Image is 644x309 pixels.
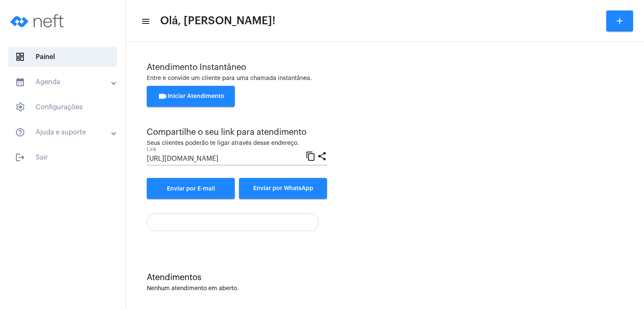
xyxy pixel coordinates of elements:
mat-panel-title: Agenda [15,77,112,87]
div: Entre e convide um cliente para uma chamada instantânea. [147,75,623,82]
a: Enviar por E-mail [147,178,235,199]
span: Configurações [8,97,117,117]
span: Sair [8,147,117,167]
mat-icon: content_copy [306,151,316,161]
span: sidenav icon [15,52,25,62]
button: Iniciar Atendimento [147,86,235,107]
mat-icon: sidenav icon [141,16,149,26]
mat-panel-title: Ajuda e suporte [15,127,112,137]
mat-icon: share [317,151,327,161]
img: logo-neft-novo-2.png [7,4,70,38]
div: Seus clientes poderão te ligar através desse endereço. [147,140,327,147]
span: Iniciar Atendimento [158,93,224,99]
mat-icon: sidenav icon [15,152,25,162]
div: Nenhum atendimento em aberto. [147,286,623,292]
span: Olá, [PERSON_NAME]! [160,14,275,28]
mat-icon: videocam [158,91,168,101]
mat-expansion-panel-header: sidenav iconAgenda [5,72,125,92]
span: Enviar por E-mail [167,186,215,192]
mat-icon: add [615,16,625,26]
mat-icon: sidenav icon [15,127,25,137]
span: Painel [8,47,117,67]
div: Compartilhe o seu link para atendimento [147,128,327,137]
button: Enviar por WhatsApp [239,178,327,199]
span: Enviar por WhatsApp [253,185,313,191]
div: Atendimentos [147,273,623,282]
span: sidenav icon [15,102,25,112]
mat-expansion-panel-header: sidenav iconAjuda e suporte [5,122,125,142]
mat-icon: sidenav icon [15,77,25,87]
div: Atendimento Instantâneo [147,63,623,72]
